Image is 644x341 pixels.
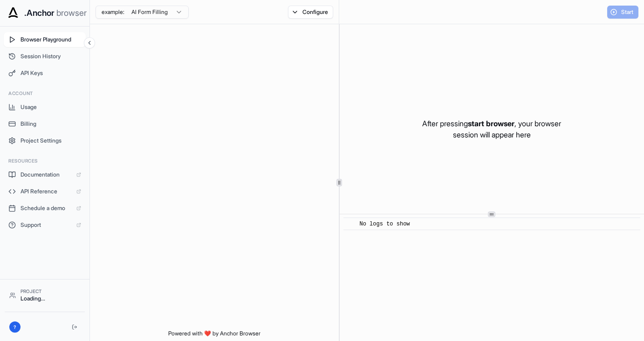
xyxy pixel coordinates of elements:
[56,7,87,20] span: browser
[4,133,86,148] button: Project Settings
[21,188,72,195] span: API Reference
[21,69,81,77] span: API Keys
[21,171,72,178] span: Documentation
[84,37,95,48] button: Collapse sidebar
[4,201,86,216] a: Schedule a demo
[5,284,85,306] button: ProjectLoading...
[4,32,86,47] button: Browser Playground
[4,100,86,115] button: Usage
[21,205,72,212] span: Schedule a demo
[4,167,86,182] a: Documentation
[168,330,260,341] span: Powered with ❤️ by Anchor Browser
[69,321,80,333] button: Logout
[6,6,21,20] img: Anchor Icon
[4,66,86,81] button: API Keys
[4,218,86,232] a: Support
[21,221,72,229] span: Support
[21,137,81,144] span: Project Settings
[21,295,80,302] div: Loading...
[21,103,81,111] span: Usage
[4,184,86,199] a: API Reference
[468,119,514,128] span: start browser
[4,116,86,131] button: Billing
[4,49,86,64] button: Session History
[288,6,333,19] button: Configure
[348,219,353,229] span: ​
[360,221,410,227] span: No logs to show
[102,8,124,16] span: example:
[21,120,81,128] span: Billing
[21,53,81,60] span: Session History
[422,118,561,140] p: After pressing , your browser session will appear here
[21,288,80,295] div: Project
[8,157,81,164] h3: Resources
[21,36,81,43] span: Browser Playground
[24,7,55,20] span: .Anchor
[14,324,16,331] span: ?
[8,90,81,97] h3: Account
